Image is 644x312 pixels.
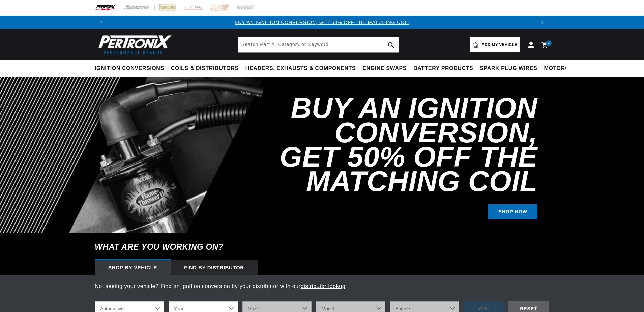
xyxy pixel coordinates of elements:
span: Spark Plug Wires [480,65,537,72]
span: Add my vehicle [481,42,517,48]
span: Battery Products [413,65,473,72]
div: Find by Distributor [171,260,258,275]
h6: What are you working on? [78,233,566,260]
button: Translation missing: en.sections.announcements.previous_announcement [95,16,108,29]
summary: Motorcycle [541,60,588,76]
summary: Headers, Exhausts & Components [242,60,359,76]
summary: Ignition Conversions [95,60,168,76]
summary: Battery Products [410,60,476,76]
span: Ignition Conversions [95,65,164,72]
span: Motorcycle [544,65,584,72]
a: SHOP NOW [488,204,537,219]
button: Translation missing: en.sections.announcements.next_announcement [536,16,549,29]
a: Add my vehicle [470,37,520,52]
summary: Spark Plug Wires [476,60,540,76]
slideshow-component: Translation missing: en.sections.announcements.announcement_bar [78,16,566,29]
span: Coils & Distributors [171,65,239,72]
summary: Engine Swaps [359,60,410,76]
h2: Buy an Ignition Conversion, Get 50% off the Matching Coil [249,96,537,193]
div: Shop by vehicle [95,260,171,275]
button: search button [384,37,399,52]
input: Search Part #, Category or Keyword [238,37,399,52]
p: Not seeing your vehicle? Find an ignition conversion by your distributor with our [95,282,549,291]
div: Announcement [108,19,536,26]
div: 1 of 3 [108,19,536,26]
span: Headers, Exhausts & Components [245,65,356,72]
span: Engine Swaps [362,65,407,72]
img: Pertronix [95,33,172,56]
span: 2 [548,40,550,46]
a: BUY AN IGNITION CONVERSION, GET 50% OFF THE MATCHING COIL [235,20,409,25]
summary: Coils & Distributors [168,60,242,76]
a: distributor lookup [301,283,346,289]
